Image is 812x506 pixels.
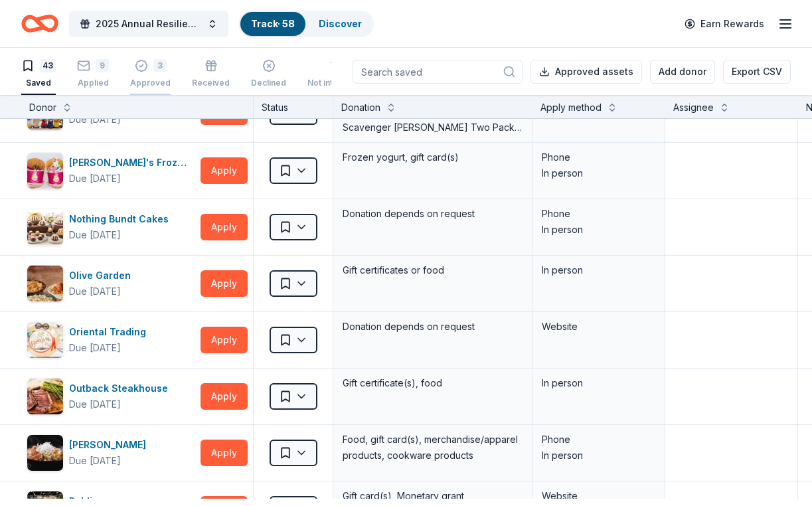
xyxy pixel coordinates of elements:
div: [PERSON_NAME]'s Frozen Yogurt [69,155,195,171]
div: Approved [130,70,171,81]
a: Discover [319,18,362,29]
a: Earn Rewards [677,12,772,36]
img: Image for Olive Garden [27,266,63,301]
img: Image for P.F. Chang's [27,435,63,471]
div: 3 [153,52,167,65]
button: Not interested [307,54,365,95]
div: Applied [77,78,109,88]
div: Declined [251,78,286,88]
a: Track· 58 [251,18,295,29]
img: Image for Outback Steakhouse [27,379,63,414]
div: [PERSON_NAME] [69,437,151,453]
button: 3Approved [130,54,171,95]
button: Received [192,54,230,95]
div: Phone [542,149,655,165]
div: Website [542,488,655,504]
button: Image for Menchie's Frozen Yogurt[PERSON_NAME]'s Frozen YogurtDue [DATE] [27,152,195,189]
div: Due [DATE] [69,227,121,243]
input: Search saved [353,60,523,84]
button: Export CSV [723,60,791,84]
button: 2025 Annual Resilience Celebration [69,11,228,37]
div: Not interested [307,78,365,88]
div: Gift certificate(s), food [341,374,524,392]
div: Status [254,94,333,118]
button: 9Applied [77,54,109,95]
button: Apply [201,327,248,353]
button: Apply [201,214,248,240]
button: Image for Olive GardenOlive GardenDue [DATE] [27,265,195,302]
div: Donation depends on request [341,205,524,223]
div: In person [542,262,655,278]
div: Assignee [673,100,714,116]
div: Donation [341,100,380,116]
div: Outback Steakhouse [69,380,173,396]
button: Apply [201,157,248,184]
div: Phone [542,206,655,222]
div: Due [DATE] [69,340,121,356]
button: Declined [251,54,286,95]
button: Apply [201,440,248,466]
img: Image for Menchie's Frozen Yogurt [27,153,63,189]
div: Saved [21,78,56,88]
div: Nothing Bundt Cakes [69,211,174,227]
div: Phone [542,432,655,448]
div: Apply method [540,100,602,116]
div: Gift certificates or food [341,261,524,280]
button: Image for Outback SteakhouseOutback SteakhouseDue [DATE] [27,378,195,415]
div: In person [542,165,655,181]
div: 43 [40,59,56,72]
button: Track· 58Discover [239,11,374,37]
div: Food, gift card(s), merchandise/apparel products, cookware products [341,430,524,465]
button: Approved assets [530,60,642,84]
div: 9 [96,59,109,72]
div: Olive Garden [69,268,136,284]
button: Image for Nothing Bundt CakesNothing Bundt CakesDue [DATE] [27,209,195,246]
div: Gift card(s), Monetary grant [341,487,524,505]
div: Due [DATE] [69,171,121,187]
div: Website [542,319,655,335]
button: Apply [201,383,248,410]
div: Donor [29,100,56,116]
div: Donation depends on request [341,317,524,336]
button: 43Saved [21,54,56,95]
div: Oriental Trading [69,324,151,340]
div: Due [DATE] [69,453,121,469]
div: Frozen yogurt, gift card(s) [341,148,524,167]
button: Apply [201,270,248,297]
a: Home [21,8,58,39]
div: In person [542,448,655,464]
button: Image for Oriental TradingOriental TradingDue [DATE] [27,321,195,359]
div: In person [542,375,655,391]
div: Due [DATE] [69,396,121,412]
div: In person [542,222,655,238]
div: Received [192,78,230,88]
div: Due [DATE] [69,284,121,299]
button: Image for P.F. Chang's[PERSON_NAME]Due [DATE] [27,434,195,471]
span: 2025 Annual Resilience Celebration [96,16,202,32]
img: Image for Oriental Trading [27,322,63,358]
div: Due [DATE] [69,112,121,127]
img: Image for Nothing Bundt Cakes [27,209,63,245]
button: Add donor [650,60,715,84]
